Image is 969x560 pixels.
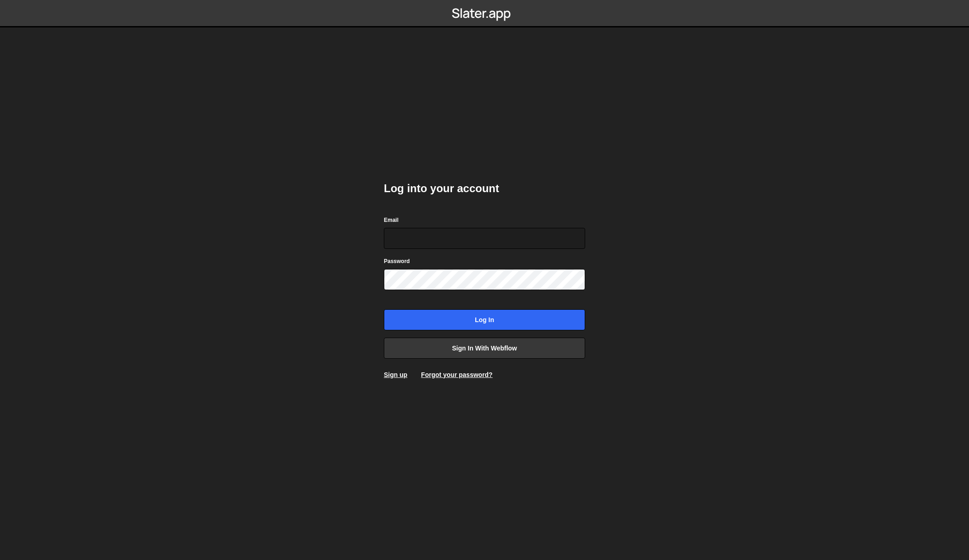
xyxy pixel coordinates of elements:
label: Email [384,215,398,225]
a: Sign in with Webflow [384,338,585,359]
a: Sign up [384,371,407,378]
a: Forgot your password? [421,371,492,378]
h2: Log into your account [384,181,585,196]
label: Password [384,257,410,266]
input: Log in [384,309,585,330]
